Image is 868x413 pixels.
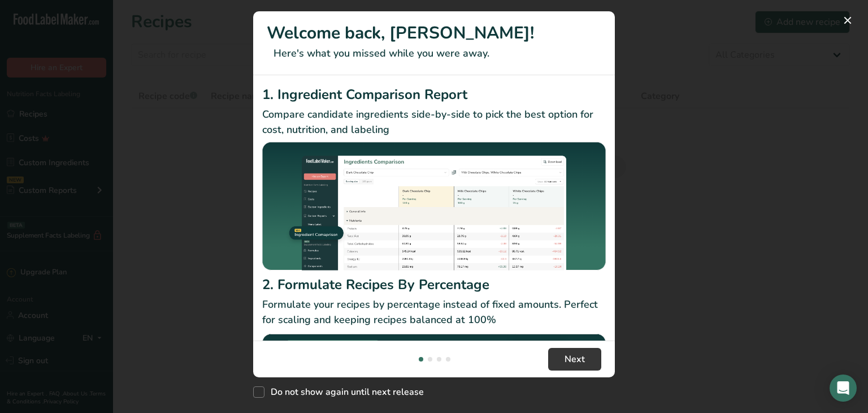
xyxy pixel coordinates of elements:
button: Next [548,348,601,371]
div: Open Intercom Messenger [830,375,857,402]
h2: 1. Ingredient Comparison Report [262,84,606,105]
p: Formulate your recipes by percentage instead of fixed amounts. Perfect for scaling and keeping re... [262,297,606,328]
h1: Welcome back, [PERSON_NAME]! [267,20,601,46]
img: Ingredient Comparison Report [262,142,606,270]
span: Next [565,352,585,366]
p: Here's what you missed while you were away. [267,46,601,61]
p: Compare candidate ingredients side-by-side to pick the best option for cost, nutrition, and labeling [262,107,606,137]
h2: 2. Formulate Recipes By Percentage [262,274,606,295]
span: Do not show again until next release [264,386,424,398]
